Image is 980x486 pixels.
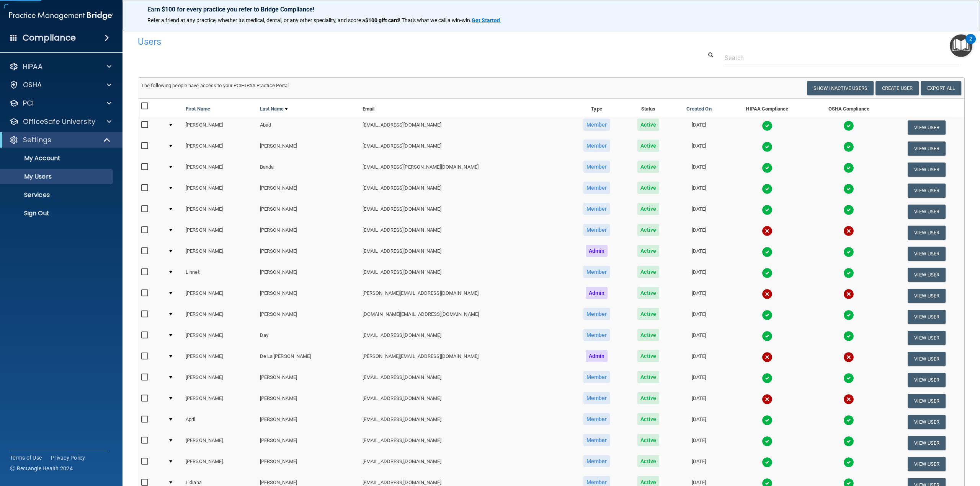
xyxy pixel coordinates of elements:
[257,159,359,180] td: Banda
[637,455,659,467] span: Active
[672,285,726,306] td: [DATE]
[843,352,854,362] img: cross.ca9f0e7f.svg
[23,117,95,126] p: OfficeSafe University
[359,306,569,327] td: [DOMAIN_NAME][EMAIL_ADDRESS][DOMAIN_NAME]
[908,457,946,471] button: View User
[23,62,42,71] p: HIPAA
[762,205,773,215] img: tick.e7d51cea.svg
[51,454,85,462] a: Privacy Policy
[637,308,659,320] span: Active
[9,62,111,71] a: HIPAA
[183,327,256,348] td: [PERSON_NAME]
[359,243,569,264] td: [EMAIL_ADDRESS][DOMAIN_NAME]
[359,453,569,475] td: [EMAIL_ADDRESS][DOMAIN_NAME]
[672,159,726,180] td: [DATE]
[672,222,726,243] td: [DATE]
[359,264,569,285] td: [EMAIL_ADDRESS][DOMAIN_NAME]
[257,117,359,138] td: Abad
[257,306,359,327] td: [PERSON_NAME]
[762,394,773,405] img: cross.ca9f0e7f.svg
[762,331,773,341] img: tick.e7d51cea.svg
[637,287,659,299] span: Active
[908,141,946,156] button: View User
[183,306,256,327] td: [PERSON_NAME]
[843,310,854,320] img: tick.e7d51cea.svg
[359,222,569,243] td: [EMAIL_ADDRESS][DOMAIN_NAME]
[359,327,569,348] td: [EMAIL_ADDRESS][DOMAIN_NAME]
[583,266,610,278] span: Member
[9,117,111,126] a: OfficeSafe University
[908,226,946,240] button: View User
[843,373,854,384] img: tick.e7d51cea.svg
[583,329,610,341] span: Member
[10,465,73,472] span: Ⓒ Rectangle Health 2024
[908,436,946,450] button: View User
[586,245,608,257] span: Admin
[183,138,256,159] td: [PERSON_NAME]
[637,140,659,152] span: Active
[908,268,946,282] button: View User
[762,352,773,362] img: cross.ca9f0e7f.svg
[359,432,569,453] td: [EMAIL_ADDRESS][DOMAIN_NAME]
[472,17,501,23] a: Get Started
[637,266,659,278] span: Active
[637,161,659,173] span: Active
[9,80,111,89] a: OSHA
[359,99,569,117] th: Email
[9,135,111,145] a: Settings
[843,247,854,257] img: tick.e7d51cea.svg
[672,180,726,201] td: [DATE]
[257,369,359,390] td: [PERSON_NAME]
[257,285,359,306] td: [PERSON_NAME]
[359,411,569,432] td: [EMAIL_ADDRESS][DOMAIN_NAME]
[686,104,712,114] a: Created On
[183,348,256,369] td: [PERSON_NAME]
[672,264,726,285] td: [DATE]
[843,415,854,426] img: tick.e7d51cea.svg
[843,205,854,215] img: tick.e7d51cea.svg
[365,17,399,23] strong: $100 gift card
[257,453,359,475] td: [PERSON_NAME]
[762,310,773,320] img: tick.e7d51cea.svg
[762,163,773,173] img: tick.e7d51cea.svg
[583,455,610,467] span: Member
[583,413,610,425] span: Member
[908,352,946,366] button: View User
[9,99,111,108] a: PCI
[583,140,610,152] span: Member
[908,331,946,345] button: View User
[908,415,946,429] button: View User
[637,350,659,362] span: Active
[359,390,569,411] td: [EMAIL_ADDRESS][DOMAIN_NAME]
[257,327,359,348] td: Day
[183,453,256,475] td: [PERSON_NAME]
[843,163,854,173] img: tick.e7d51cea.svg
[583,182,610,194] span: Member
[5,173,109,180] p: My Users
[637,392,659,404] span: Active
[10,454,42,462] a: Terms of Use
[875,81,919,95] button: Create User
[637,413,659,425] span: Active
[908,184,946,198] button: View User
[672,327,726,348] td: [DATE]
[359,138,569,159] td: [EMAIL_ADDRESS][DOMAIN_NAME]
[950,34,972,57] button: Open Resource Center, 2 new notifications
[843,436,854,447] img: tick.e7d51cea.svg
[583,434,610,446] span: Member
[183,390,256,411] td: [PERSON_NAME]
[9,8,113,23] img: PMB logo
[141,83,289,88] span: The following people have access to your PCIHIPAA Practice Portal
[672,432,726,453] td: [DATE]
[257,138,359,159] td: [PERSON_NAME]
[637,119,659,131] span: Active
[726,99,808,117] th: HIPAA Compliance
[637,203,659,215] span: Active
[147,17,365,23] span: Refer a friend at any practice, whether it's medical, dental, or any other speciality, and score a
[399,17,472,23] span: ! That's what we call a win-win.
[183,264,256,285] td: Linnet
[672,369,726,390] td: [DATE]
[586,350,608,362] span: Admin
[183,222,256,243] td: [PERSON_NAME]
[762,226,773,236] img: cross.ca9f0e7f.svg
